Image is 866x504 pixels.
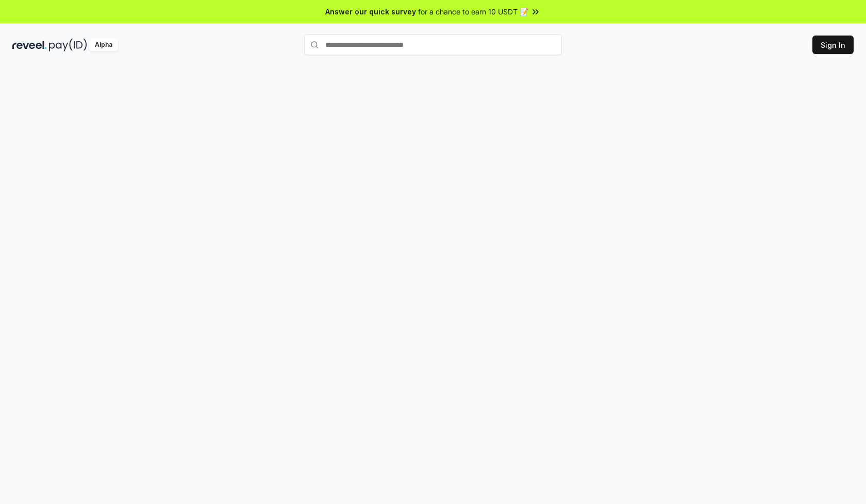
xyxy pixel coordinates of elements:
[325,6,416,17] span: Answer our quick survey
[812,36,854,54] button: Sign In
[89,39,118,51] div: Alpha
[49,39,87,51] img: pay_id
[418,6,528,17] span: for a chance to earn 10 USDT 📝
[12,39,47,51] img: reveel_dark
